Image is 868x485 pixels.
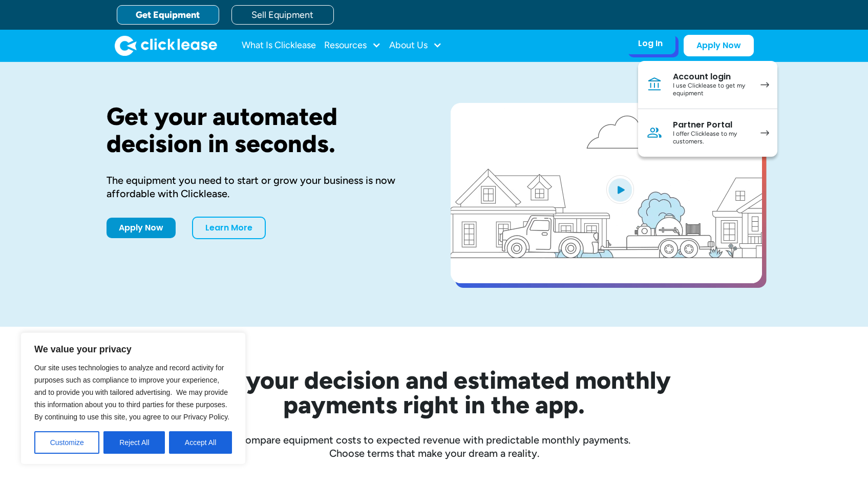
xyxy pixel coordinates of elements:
a: Account loginI use Clicklease to get my equipment [638,61,777,109]
div: About Us [389,35,442,56]
img: Person icon [646,124,663,141]
span: Our site uses technologies to analyze and record activity for purposes such as compliance to impr... [34,364,229,421]
a: open lightbox [451,103,762,283]
div: Resources [324,35,381,56]
img: Bank icon [646,76,663,93]
div: We value your privacy [20,332,246,465]
a: Apply Now [684,35,754,56]
a: home [115,35,217,56]
button: Accept All [169,431,232,454]
a: What Is Clicklease [242,35,316,56]
div: Account login [673,72,750,82]
img: arrow [760,82,769,88]
h2: See your decision and estimated monthly payments right in the app. [147,368,721,417]
nav: Log In [638,61,777,157]
img: Clicklease logo [115,35,217,56]
img: Blue play button logo on a light blue circular background [606,175,634,204]
a: Sell Equipment [231,5,334,25]
h1: Get your automated decision in seconds. [107,103,418,157]
img: arrow [760,130,769,136]
div: Compare equipment costs to expected revenue with predictable monthly payments. Choose terms that ... [107,433,762,460]
a: Apply Now [107,218,176,238]
button: Customize [34,431,99,454]
div: I use Clicklease to get my equipment [673,82,750,98]
div: Log In [638,38,663,49]
button: Reject All [103,431,165,454]
a: Partner PortalI offer Clicklease to my customers. [638,109,777,157]
div: I offer Clicklease to my customers. [673,130,750,146]
a: Get Equipment [117,5,219,25]
a: Learn More [192,217,266,239]
div: Partner Portal [673,120,750,130]
p: We value your privacy [34,343,232,355]
div: The equipment you need to start or grow your business is now affordable with Clicklease. [107,174,418,200]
